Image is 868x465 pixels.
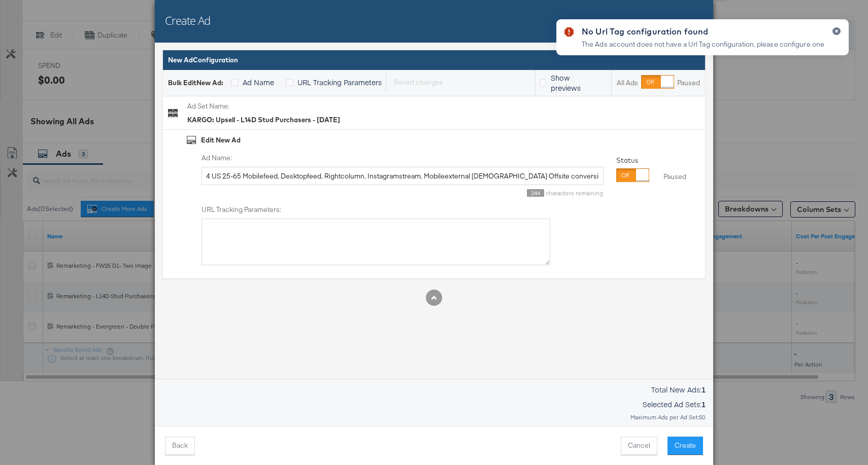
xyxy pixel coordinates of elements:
[202,189,604,197] div: characters remaining
[165,13,210,28] h2: Create Ad
[621,437,657,455] button: Cancel
[187,101,340,111] label: Ad Set Name:
[582,40,824,49] div: The Ads account does not have a Url Tag configuration, please configure one
[202,205,550,214] label: URL Tracking Parameters:
[201,135,241,145] div: Edit New Ad
[243,77,274,87] span: Ad Name
[162,384,706,395] p: Total New Ads:
[162,399,706,409] p: Selected Ad Sets:
[527,189,544,197] span: 244
[168,78,223,88] div: Bulk Edit New Ad :
[162,414,706,421] div: Maximum Ads per Ad Set: 50
[168,56,238,64] span: New Ad Configuration
[667,437,703,455] button: Create
[165,437,195,455] button: Back
[202,153,604,163] label: Ad Name:
[582,25,824,38] div: No Url Tag configuration found
[297,77,382,87] span: URL Tracking Parameters
[187,115,340,125] div: KARGO: Upsell - L14D Stud Purchasers - [DATE]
